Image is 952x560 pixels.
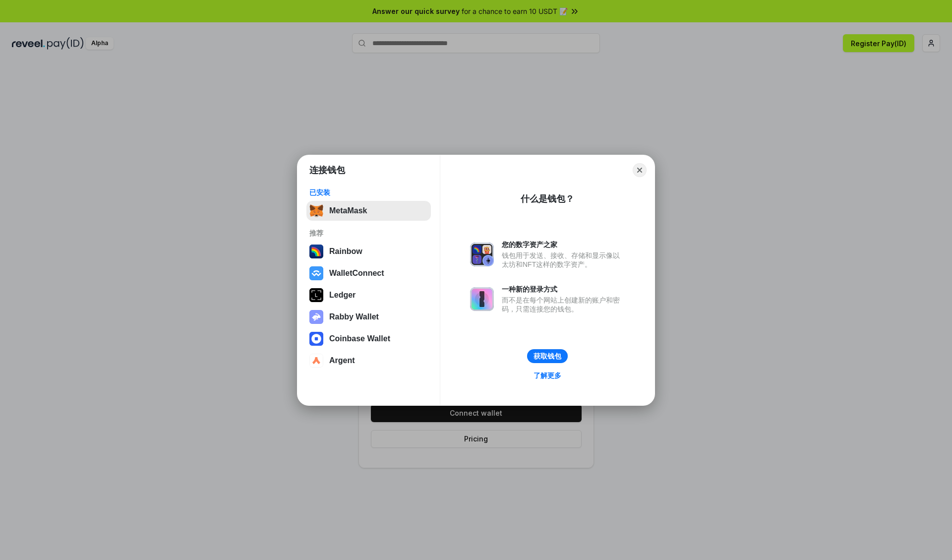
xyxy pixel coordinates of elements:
[306,285,431,305] button: Ledger
[306,329,431,349] button: Coinbase Wallet
[534,371,561,380] div: 了解更多
[306,242,431,261] button: Rainbow
[329,356,355,365] div: Argent
[470,243,494,266] img: svg+xml,%3Csvg%20xmlns%3D%22http%3A%2F%2Fwww.w3.org%2F2000%2Fsvg%22%20fill%3D%22none%22%20viewBox...
[306,307,431,327] button: Rabby Wallet
[329,334,390,343] div: Coinbase Wallet
[329,291,356,300] div: Ledger
[528,369,567,382] a: 了解更多
[502,240,625,249] div: 您的数字资产之家
[502,285,625,294] div: 一种新的登录方式
[309,266,323,280] img: svg+xml,%3Csvg%20width%3D%2228%22%20height%3D%2228%22%20viewBox%3D%220%200%2028%2028%22%20fill%3D...
[329,312,379,321] div: Rabby Wallet
[309,332,323,346] img: svg+xml,%3Csvg%20width%3D%2228%22%20height%3D%2228%22%20viewBox%3D%220%200%2028%2028%22%20fill%3D...
[306,201,431,221] button: MetaMask
[309,204,323,218] img: svg+xml,%3Csvg%20fill%3D%22none%22%20height%3D%2233%22%20viewBox%3D%220%200%2035%2033%22%20width%...
[470,287,494,311] img: svg+xml,%3Csvg%20xmlns%3D%22http%3A%2F%2Fwww.w3.org%2F2000%2Fsvg%22%20fill%3D%22none%22%20viewBox...
[309,188,428,197] div: 已安装
[309,245,323,258] img: svg+xml,%3Csvg%20width%3D%22120%22%20height%3D%22120%22%20viewBox%3D%220%200%20120%20120%22%20fil...
[309,354,323,368] img: svg+xml,%3Csvg%20width%3D%2228%22%20height%3D%2228%22%20viewBox%3D%220%200%2028%2028%22%20fill%3D...
[306,351,431,371] button: Argent
[329,206,367,215] div: MetaMask
[306,263,431,283] button: WalletConnect
[329,247,362,256] div: Rainbow
[309,310,323,324] img: svg+xml,%3Csvg%20xmlns%3D%22http%3A%2F%2Fwww.w3.org%2F2000%2Fsvg%22%20fill%3D%22none%22%20viewBox...
[534,352,561,361] div: 获取钱包
[309,229,428,238] div: 推荐
[521,193,574,205] div: 什么是钱包？
[329,269,384,278] div: WalletConnect
[527,349,568,363] button: 获取钱包
[633,163,647,177] button: Close
[309,288,323,302] img: svg+xml,%3Csvg%20xmlns%3D%22http%3A%2F%2Fwww.w3.org%2F2000%2Fsvg%22%20width%3D%2228%22%20height%3...
[502,251,625,269] div: 钱包用于发送、接收、存储和显示像以太坊和NFT这样的数字资产。
[502,296,625,313] div: 而不是在每个网站上创建新的账户和密码，只需连接您的钱包。
[309,164,345,176] h1: 连接钱包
